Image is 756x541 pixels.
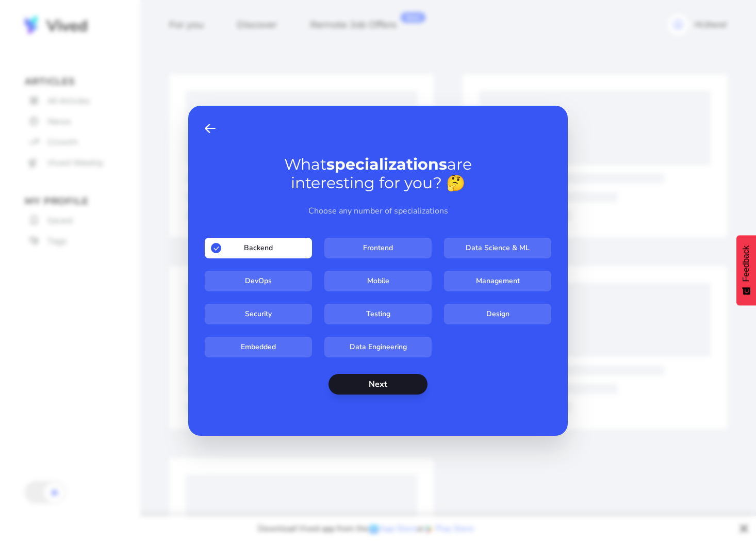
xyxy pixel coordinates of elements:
[324,304,432,324] input: Testing
[447,155,472,174] span: are
[444,271,551,291] input: Management
[308,205,448,217] span: Choose any number of specializations
[205,304,312,324] input: Security
[736,235,756,305] button: Feedback - Show survey
[369,378,387,390] span: Next
[201,118,220,139] button: Back
[444,304,551,324] input: Design
[326,155,447,174] span: specializations
[205,238,312,258] input: Backend
[284,155,326,174] span: What
[324,238,432,258] input: Frontend
[444,238,551,258] input: Data Science & ML
[205,271,312,291] input: DevOps
[742,245,750,282] span: Feedback
[328,374,428,395] button: Next
[324,271,432,291] input: Mobile
[205,337,312,357] input: Embedded
[324,337,432,357] input: Data Engineering
[291,173,465,192] span: interesting for you? 🤔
